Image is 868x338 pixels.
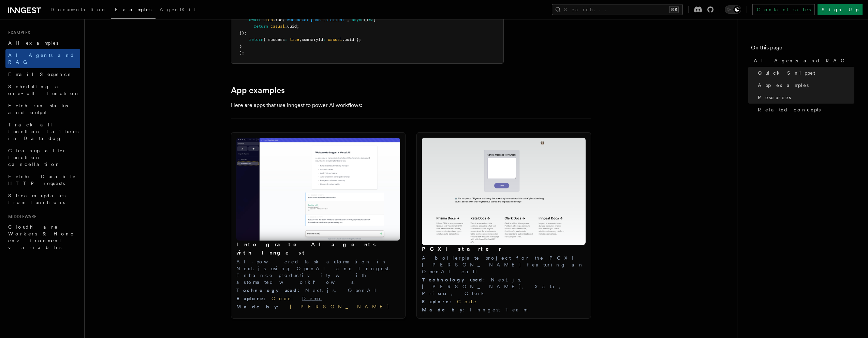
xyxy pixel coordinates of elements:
[5,214,36,219] span: Middleware
[368,17,373,22] span: =>
[115,7,151,12] span: Examples
[8,72,71,77] span: Email Sequence
[236,287,400,294] div: Next.js, OpenAI
[328,37,342,42] span: casual
[249,37,263,42] span: return
[5,99,80,119] a: Fetch run status and output
[422,306,586,313] div: Inngest Team
[457,299,477,304] a: Code
[111,2,156,19] a: Examples
[236,138,400,241] img: Integrate AI agents with Inngest
[285,37,287,42] span: :
[758,94,791,101] span: Resources
[5,221,80,253] a: Cloudflare Workers & Hono environment variables
[236,304,284,309] span: Made by :
[5,30,30,35] span: Examples
[818,4,863,15] a: Sign Up
[299,37,301,42] span: ,
[285,24,299,29] span: .uuid;
[8,103,68,115] span: Fetch run status and output
[5,49,80,68] a: AI Agents and RAG
[8,84,80,96] span: Scheduling a one-off function
[755,104,854,116] a: Related concepts
[5,189,80,209] a: Stream updates from functions
[422,255,586,275] p: A boilerplate project for the PCXI [PERSON_NAME] featuring an OpenAI call
[160,7,196,12] span: AgentKit
[254,24,268,29] span: return
[8,148,67,167] span: Cleanup after function cancellation
[8,224,75,250] span: Cloudflare Workers & Hono environment variables
[422,299,457,304] span: Explore :
[290,37,299,42] span: true
[422,138,586,245] img: PCXI starter
[347,17,349,22] span: ,
[422,276,586,297] div: Next.js, [PERSON_NAME], Xata, Prisma, Clerk
[755,67,854,79] a: Quick Snippet
[342,37,361,42] span: .uuid };
[8,193,65,205] span: Stream updates from functions
[249,17,261,22] span: await
[302,296,322,301] a: Demo
[755,79,854,91] a: App examples
[364,17,368,22] span: ()
[8,174,76,186] span: Fetch: Durable HTTP requests
[751,55,854,67] a: AI Agents and RAG
[754,57,848,64] span: AI Agents and RAG
[239,44,242,49] span: }
[758,70,815,76] span: Quick Snippet
[552,4,683,15] button: Search...⌘K
[284,304,389,309] a: [PERSON_NAME]
[669,6,679,13] kbd: ⌘K
[236,295,400,302] div: |
[422,307,470,312] span: Made by :
[751,44,854,55] h4: On this page
[758,106,821,113] span: Related concepts
[755,91,854,104] a: Resources
[323,37,325,42] span: :
[8,52,75,65] span: AI Agents and RAG
[231,86,285,95] a: App examples
[156,2,200,18] a: AgentKit
[231,101,504,110] p: Here are apps that use Inngest to power AI workflows:
[725,5,741,14] button: Toggle dark mode
[5,68,80,80] a: Email Sequence
[5,80,80,99] a: Scheduling a one-off function
[46,2,111,18] a: Documentation
[239,50,244,55] span: );
[285,17,347,22] span: 'websocket-push-to-client'
[8,40,58,46] span: All examples
[271,296,292,301] a: Code
[236,241,400,257] h3: Integrate AI agents with Inngest
[352,17,364,22] span: async
[5,37,80,49] a: All examples
[758,82,809,89] span: App examples
[422,277,491,282] span: Technology used :
[282,17,285,22] span: (
[8,122,78,141] span: Track all function failures in Datadog
[263,37,285,42] span: { success
[50,7,107,12] span: Documentation
[263,17,273,22] span: step
[239,31,247,35] span: });
[301,37,323,42] span: summaryId
[373,17,376,22] span: {
[752,4,815,15] a: Contact sales
[236,288,305,293] span: Technology used :
[273,17,282,22] span: .run
[5,119,80,144] a: Track all function failures in Datadog
[236,258,400,286] p: AI-powered task automation in Next.js using OpenAI and Inngest. Enhance productivity with automat...
[5,170,80,189] a: Fetch: Durable HTTP requests
[236,296,271,301] span: Explore :
[5,144,80,170] a: Cleanup after function cancellation
[270,24,285,29] span: casual
[422,245,586,253] h3: PCXI starter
